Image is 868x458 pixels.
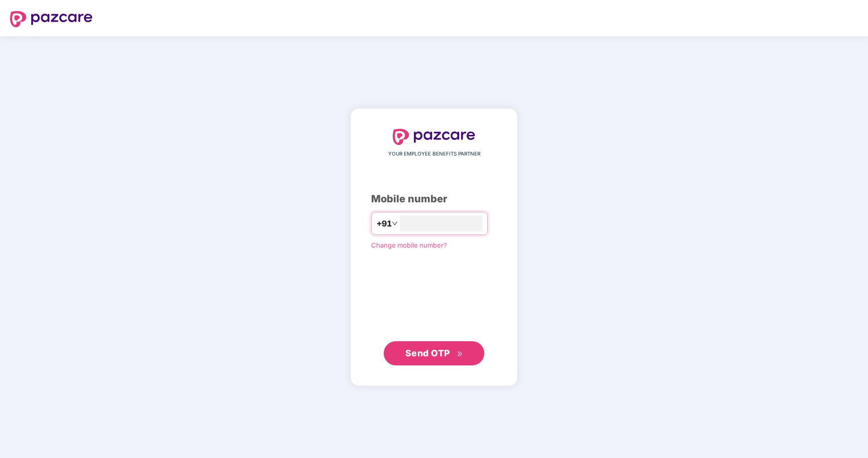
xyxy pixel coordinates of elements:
[457,351,463,357] span: double-right
[10,11,93,27] img: logo
[371,191,497,207] div: Mobile number
[377,217,392,230] span: +91
[405,348,450,358] span: Send OTP
[393,129,475,145] img: logo
[371,241,447,249] a: Change mobile number?
[388,150,480,158] span: YOUR EMPLOYEE BENEFITS PARTNER
[384,341,484,365] button: Send OTPdouble-right
[392,220,398,226] span: down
